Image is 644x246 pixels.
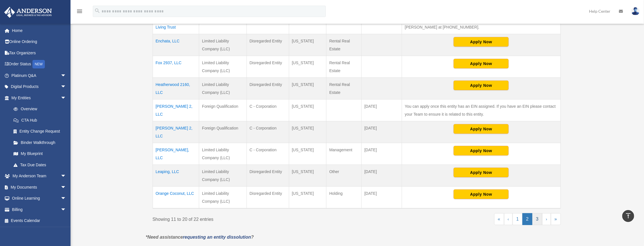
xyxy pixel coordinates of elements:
a: CTA Hub [8,115,72,126]
td: [DATE] [361,143,402,165]
a: vertical_align_top [622,210,634,222]
td: C - Corporation [247,121,289,143]
td: [PERSON_NAME] 2, LLC [153,121,199,143]
td: Disregarded Entity [247,34,289,56]
td: Foreign Qualification [199,100,247,121]
button: Apply Now [454,81,509,90]
a: Tax Organizers [4,47,75,59]
a: Billingarrow_drop_down [4,204,75,215]
td: Holding [326,187,362,209]
a: Previous [504,213,513,225]
td: [DATE] [361,121,402,143]
span: arrow_drop_down [61,81,72,93]
td: [US_STATE] [289,78,326,100]
span: arrow_drop_down [61,92,72,104]
td: Limited Liability Company (LLC) [199,78,247,100]
td: [US_STATE] [289,165,326,187]
div: NEW [32,60,45,68]
td: You can apply once this entity has an EIN assigned. If you have an EIN please contact your Team t... [402,100,561,121]
a: Last [551,213,561,225]
a: My Anderson Teamarrow_drop_down [4,171,75,182]
td: [US_STATE] [289,56,326,78]
td: Leaping, LLC [153,165,199,187]
div: Showing 11 to 20 of 22 entries [153,213,353,223]
a: My Blueprint [8,148,72,159]
i: vertical_align_top [625,212,632,219]
button: Apply Now [454,189,509,199]
td: [US_STATE] [289,34,326,56]
a: 3 [532,213,542,225]
em: *Need assistance ? [146,235,254,239]
td: [US_STATE] [289,143,326,165]
span: arrow_drop_down [61,171,72,182]
a: Home [4,25,75,36]
a: 1 [513,213,522,225]
td: [US_STATE] [289,187,326,209]
i: menu [76,8,83,15]
span: arrow_drop_down [61,204,72,215]
td: Disregarded Entity [247,187,289,209]
td: Limited Liability Company (LLC) [199,143,247,165]
a: My Documentsarrow_drop_down [4,182,75,193]
a: menu [76,10,83,15]
td: C - Corporation [247,100,289,121]
td: Rental Real Estate [326,78,362,100]
td: Fox 2937, LLC [153,56,199,78]
td: [DATE] [361,100,402,121]
td: [US_STATE] [289,121,326,143]
td: Disregarded Entity [247,78,289,100]
a: First [494,213,504,225]
td: C - Corporation [247,143,289,165]
td: Limited Liability Company (LLC) [199,165,247,187]
td: Limited Liability Company (LLC) [199,34,247,56]
td: [PERSON_NAME], LLC [153,143,199,165]
td: [PERSON_NAME] 2, LLC [153,100,199,121]
a: My Entitiesarrow_drop_down [4,92,72,103]
td: Management [326,143,362,165]
a: Events Calendar [4,215,75,226]
button: Apply Now [454,124,509,134]
span: arrow_drop_down [61,182,72,193]
button: Apply Now [454,59,509,68]
a: requesting an entity dissolution [183,235,251,239]
td: Other [326,165,362,187]
a: Tax Due Dates [8,159,72,171]
a: Entity Change Request [8,126,72,137]
td: Foreign Qualification [199,121,247,143]
td: Disregarded Entity [247,165,289,187]
button: Apply Now [454,168,509,177]
a: Binder Walkthrough [8,137,72,148]
a: Online Ordering [4,36,75,48]
td: Heatherwood 2160, LLC [153,78,199,100]
a: Online Learningarrow_drop_down [4,193,75,204]
td: Disregarded Entity [247,56,289,78]
span: arrow_drop_down [61,70,72,81]
img: User Pic [631,7,640,15]
button: Apply Now [454,37,509,47]
a: Next [542,213,551,225]
a: 2 [522,213,532,225]
td: [DATE] [361,165,402,187]
td: Orange Coconut, LLC [153,187,199,209]
td: [DATE] [361,187,402,209]
a: Overview [8,103,69,115]
i: search [94,8,100,14]
td: Rental Real Estate [326,34,362,56]
a: Platinum Q&Aarrow_drop_down [4,70,75,81]
td: [US_STATE] [289,100,326,121]
td: Rental Real Estate [326,56,362,78]
td: Limited Liability Company (LLC) [199,187,247,209]
a: Order StatusNEW [4,59,75,70]
button: Apply Now [454,146,509,156]
img: Anderson Advisors Platinum Portal [3,7,54,18]
span: arrow_drop_down [61,193,72,204]
td: Enchata, LLC [153,34,199,56]
td: Limited Liability Company (LLC) [199,56,247,78]
a: Digital Productsarrow_drop_down [4,81,75,92]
